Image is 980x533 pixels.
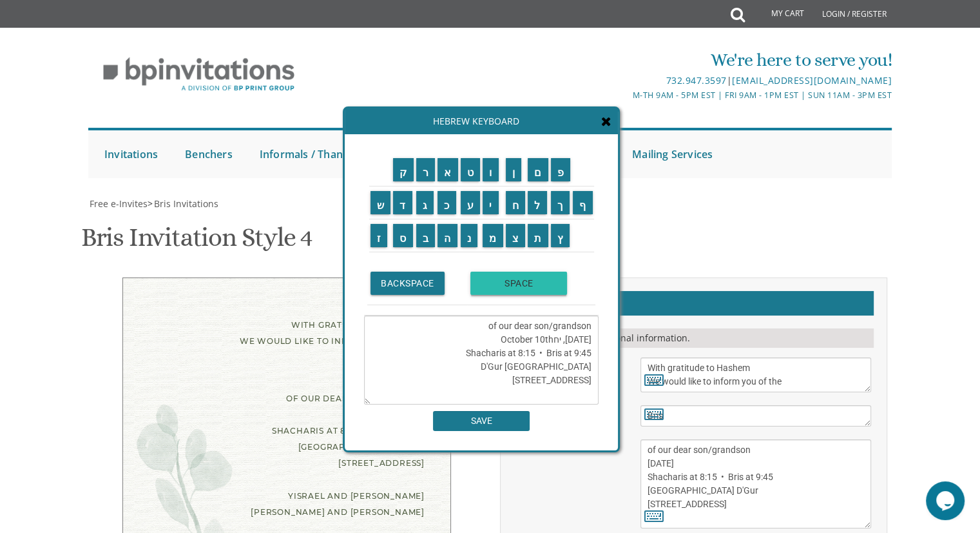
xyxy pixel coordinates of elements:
[437,158,458,181] input: א
[393,158,414,181] input: ק
[926,481,967,520] iframe: chat widget
[149,361,425,377] div: Bris
[506,191,526,214] input: ח
[551,224,570,247] input: ץ
[640,357,871,392] textarea: With gratitude to Hashem We would like to inform you of the
[416,224,436,247] input: ב
[514,328,874,348] div: Please fill in your personal information.
[416,191,434,214] input: ג
[154,197,218,210] span: Bris Invitations
[514,291,874,316] h2: Customizations
[256,130,405,178] a: Informals / Thank You Cards
[732,74,892,86] a: [EMAIL_ADDRESS][DOMAIN_NAME]
[370,224,388,247] input: ז
[666,74,726,86] a: 732.947.3597
[149,317,425,349] div: With gratitude to Hashem We would like to inform you of the
[370,191,391,214] input: ש
[357,88,892,102] div: M-Th 9am - 5pm EST | Fri 9am - 1pm EST | Sun 11am - 3pm EST
[528,191,547,214] input: ל
[148,197,218,210] span: >
[528,224,548,247] input: ת
[393,224,413,247] input: ס
[153,197,218,210] a: Bris Invitations
[437,191,456,214] input: כ
[744,1,813,27] a: My Cart
[370,272,445,295] input: BACKSPACE
[149,488,425,520] div: Yisrael and [PERSON_NAME] [PERSON_NAME] and [PERSON_NAME]
[506,224,526,247] input: צ
[182,130,236,178] a: Benchers
[433,411,530,431] input: SAVE
[149,390,425,472] div: of our dear son/grandson [DATE] Shacharis at 8:15 • Bris at 9:45 [GEOGRAPHIC_DATA] D'Gur [STREET_...
[528,158,548,181] input: ם
[393,191,412,214] input: ד
[81,223,312,261] h1: Bris Invitation Style 4
[88,197,148,210] a: Free e-Invites
[551,191,570,214] input: ך
[88,48,309,101] img: BP Invitation Loft
[357,73,892,88] div: |
[483,158,499,181] input: ו
[551,158,571,181] input: פ
[461,191,481,214] input: ע
[470,272,567,295] input: SPACE
[416,158,436,181] input: ר
[573,191,593,214] input: ף
[640,405,871,427] textarea: Bris
[357,47,892,73] div: We're here to serve you!
[345,108,618,134] div: Hebrew Keyboard
[461,224,478,247] input: נ
[437,224,457,247] input: ה
[640,439,871,528] textarea: of our dear son/grandson [DATE] Shacharis at 7:00 • Bris at 7:45 [GEOGRAPHIC_DATA][PERSON_NAME] [...
[629,130,716,178] a: Mailing Services
[101,130,161,178] a: Invitations
[461,158,481,181] input: ט
[90,197,148,210] span: Free e-Invites
[483,224,503,247] input: מ
[483,191,499,214] input: י
[506,158,522,181] input: ן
